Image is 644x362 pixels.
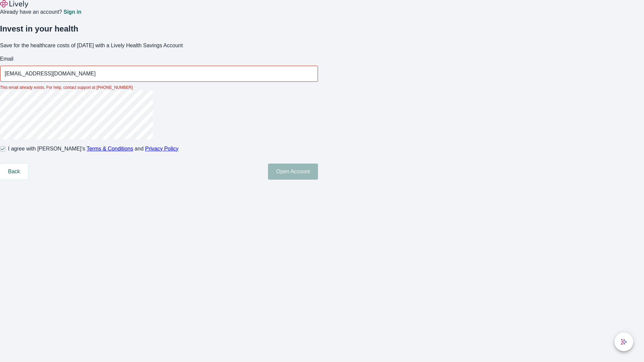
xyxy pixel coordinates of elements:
a: Sign in [63,9,81,15]
svg: Lively AI Assistant [621,339,627,345]
a: Privacy Policy [145,146,179,152]
span: I agree with [PERSON_NAME]’s and [8,145,178,153]
a: Terms & Conditions [87,146,133,152]
button: chat [614,333,633,351]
